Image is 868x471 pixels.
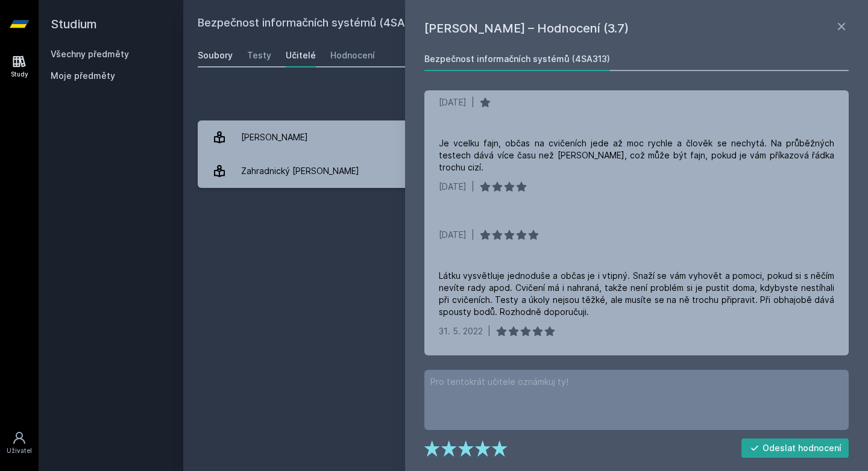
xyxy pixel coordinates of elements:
a: Soubory [198,43,233,67]
div: Soubory [198,49,233,61]
div: Testy [247,49,271,61]
span: Moje předměty [51,70,115,82]
div: Uživatel [7,446,32,455]
h2: Bezpečnost informačních systémů (4SA313) [198,14,719,34]
a: Hodnocení [330,43,375,67]
div: [DATE] [439,96,467,108]
a: Study [2,48,36,85]
a: [PERSON_NAME] 5 hodnocení 4.0 [198,120,854,154]
div: [PERSON_NAME] [241,125,308,149]
div: Je vcelku fajn, občas na cvičeních jede až moc rychle a člověk se nechytá. Na průběžných testech ... [439,137,834,173]
div: | [471,181,474,193]
div: Učitelé [286,49,316,61]
a: Všechny předměty [51,49,129,59]
div: | [471,96,474,108]
div: Hodnocení [330,49,375,61]
div: Study [11,70,28,79]
div: [DATE] [439,181,467,193]
a: Zahradnický [PERSON_NAME] 11 hodnocení 3.7 [198,154,854,188]
div: Zahradnický [PERSON_NAME] [241,159,359,183]
a: Učitelé [286,43,316,67]
a: Testy [247,43,271,67]
a: Uživatel [2,425,36,461]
